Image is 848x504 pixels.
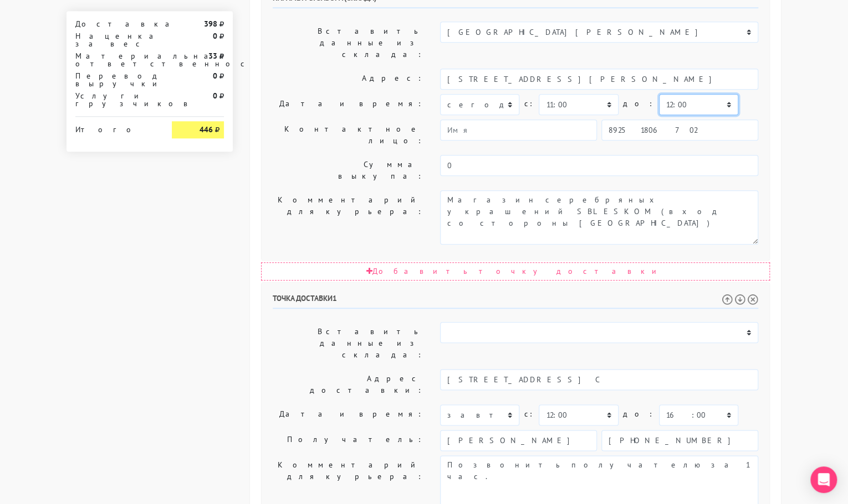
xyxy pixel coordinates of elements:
input: Телефон [601,119,758,141]
div: Материальная ответственность [67,52,164,67]
input: Имя [440,119,597,141]
label: c: [524,94,534,113]
div: Open Intercom Messenger [810,466,837,493]
div: Итого [75,121,155,133]
label: до: [623,404,655,424]
label: Вставить данные из склада: [264,22,432,64]
div: Услуги грузчиков [67,92,164,107]
label: Дата и время: [264,404,432,425]
label: Сумма выкупа: [264,155,432,186]
h6: Точка доставки [273,294,758,309]
label: Адрес: [264,69,432,90]
strong: 446 [200,124,213,134]
label: до: [623,94,655,113]
strong: 0 [213,71,217,81]
span: 1 [333,293,337,303]
label: Получатель: [264,430,432,451]
strong: 33 [208,51,217,61]
div: Доставка [67,20,164,28]
label: Вставить данные из склада: [264,322,432,365]
div: Перевод выручки [67,72,164,87]
label: Адрес доставки: [264,369,432,400]
input: Имя [440,430,597,451]
label: Комментарий для курьера: [264,190,432,245]
label: Дата и время: [264,94,432,115]
div: Наценка за вес [67,32,164,48]
strong: 0 [213,31,217,41]
label: c: [524,404,534,424]
input: Телефон [601,430,758,451]
div: Добавить точку доставки [261,262,770,280]
strong: 398 [204,19,217,29]
strong: 0 [213,91,217,101]
label: Контактное лицо: [264,119,432,150]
